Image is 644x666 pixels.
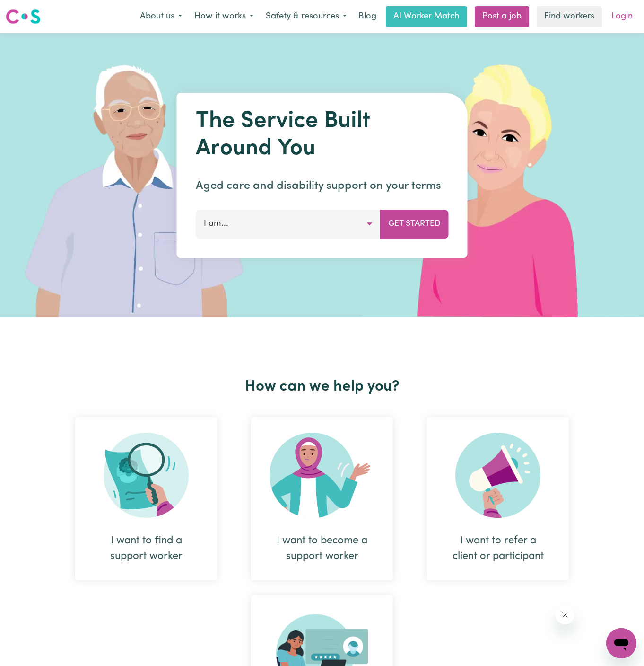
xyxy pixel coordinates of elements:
[196,178,449,195] p: Aged care and disability support on your terms
[353,6,382,27] a: Blog
[270,433,374,518] img: Become Worker
[556,605,574,624] iframe: Close message
[260,7,353,27] button: Safety & resources
[104,433,189,518] img: Search
[380,210,449,238] button: Get Started
[606,628,636,658] iframe: Button to launch messaging window
[6,8,41,25] img: Careseekers logo
[427,417,569,580] div: I want to refer a client or participant
[386,6,467,27] a: AI Worker Match
[537,6,602,27] a: Find workers
[188,7,260,27] button: How it works
[251,417,393,580] div: I want to become a support worker
[475,6,529,27] a: Post a job
[455,433,540,518] img: Refer
[134,7,188,27] button: About us
[196,210,381,238] button: I am...
[75,417,217,580] div: I want to find a support worker
[196,108,449,162] h1: The Service Built Around You
[98,533,194,564] div: I want to find a support worker
[450,533,546,564] div: I want to refer a client or participant
[606,6,638,27] a: Login
[6,6,41,27] a: Careseekers logo
[6,7,57,14] span: Need any help?
[274,533,370,564] div: I want to become a support worker
[58,378,586,396] h2: How can we help you?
